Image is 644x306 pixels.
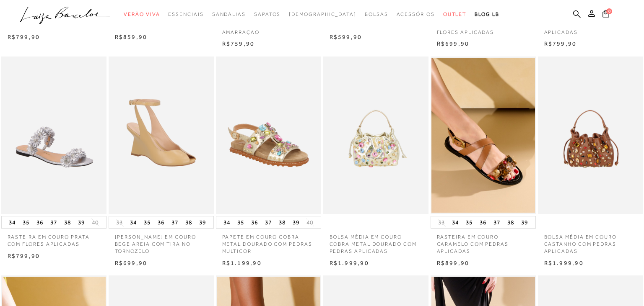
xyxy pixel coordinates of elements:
a: SANDÁLIA ANABELA EM COURO BEGE AREIA COM TIRA NO TORNOZELO SANDÁLIA ANABELA EM COURO BEGE AREIA C... [109,58,213,213]
img: RASTEIRA EM COURO PRATA COM FLORES APLICADAS [2,58,106,213]
span: R$899,90 [437,260,470,266]
a: BOLSA MÉDIA EM COURO CASTANHO COM PEDRAS APLICADAS BOLSA MÉDIA EM COURO CASTANHO COM PEDRAS APLIC... [539,58,642,213]
span: R$1.999,90 [330,260,369,266]
button: 40 [304,219,316,226]
span: Outlet [443,11,467,17]
img: SANDÁLIA ANABELA EM COURO BEGE AREIA COM TIRA NO TORNOZELO [109,58,213,213]
button: 39 [75,216,87,228]
button: 33 [436,219,447,226]
button: 34 [6,216,18,228]
span: Essenciais [168,11,203,17]
button: 35 [20,216,32,228]
a: categoryNavScreenReaderText [212,7,246,22]
a: categoryNavScreenReaderText [443,7,467,22]
span: R$859,90 [115,33,148,40]
button: 40 [89,219,101,226]
a: BOLSA MÉDIA EM COURO COBRA METAL DOURADO COM PEDRAS APLICADAS [323,229,428,255]
button: 36 [249,216,260,228]
img: BOLSA MÉDIA EM COURO CASTANHO COM PEDRAS APLICADAS [539,58,642,213]
button: 35 [235,216,247,228]
span: Sapatos [254,11,280,17]
a: noSubCategoriesText [289,7,356,22]
button: 39 [519,216,530,228]
span: R$1.999,90 [544,260,584,266]
span: R$799,90 [544,40,577,47]
a: RASTEIRA EM COURO PRATA COM FLORES APLICADAS RASTEIRA EM COURO PRATA COM FLORES APLICADAS [2,58,106,213]
span: R$699,90 [115,260,148,266]
span: Sandálias [212,11,246,17]
button: 36 [155,216,167,228]
button: 0 [600,9,612,21]
span: R$759,90 [222,40,255,47]
button: 37 [48,216,60,228]
span: Verão Viva [124,11,160,17]
a: BOLSA MÉDIA EM COURO CASTANHO COM PEDRAS APLICADAS [538,229,643,255]
span: BLOG LB [475,11,499,17]
button: 37 [169,216,181,228]
a: categoryNavScreenReaderText [124,7,160,22]
button: 35 [141,216,153,228]
button: 36 [34,216,46,228]
span: [DEMOGRAPHIC_DATA] [289,11,356,17]
span: R$599,90 [330,33,362,40]
button: 33 [114,219,125,226]
button: 36 [477,216,489,228]
button: 38 [505,216,517,228]
button: 34 [127,216,139,228]
a: categoryNavScreenReaderText [365,7,388,22]
button: 37 [491,216,503,228]
span: R$799,90 [8,252,40,259]
span: 0 [606,8,612,14]
a: RASTEIRA EM COURO PRATA COM FLORES APLICADAS [1,229,106,248]
img: BOLSA MÉDIA EM COURO COBRA METAL DOURADO COM PEDRAS APLICADAS [324,58,428,213]
button: 35 [463,216,475,228]
a: [PERSON_NAME] EM COURO BEGE AREIA COM TIRA NO TORNOZELO [109,229,214,255]
img: PAPETE EM COURO COBRA METAL DOURADO COM PEDRAS MULTICOR [217,57,321,214]
span: R$699,90 [437,40,470,47]
a: PAPETE EM COURO COBRA METAL DOURADO COM PEDRAS MULTICOR [216,229,321,255]
button: 34 [449,216,461,228]
span: Acessórios [397,11,435,17]
button: 34 [221,216,233,228]
a: BOLSA MÉDIA EM COURO COBRA METAL DOURADO COM PEDRAS APLICADAS BOLSA MÉDIA EM COURO COBRA METAL DO... [324,58,428,213]
button: 38 [276,216,288,228]
span: R$1.199,90 [222,260,262,266]
a: BLOG LB [475,7,499,22]
button: 38 [62,216,73,228]
span: Bolsas [365,11,388,17]
button: 39 [197,216,208,228]
a: categoryNavScreenReaderText [254,7,280,22]
span: R$799,90 [8,33,40,40]
button: 37 [262,216,274,228]
a: categoryNavScreenReaderText [168,7,203,22]
button: 38 [183,216,195,228]
button: 39 [290,216,302,228]
img: RASTEIRA EM COURO CARAMELO COM PEDRAS APLICADAS [431,58,535,213]
a: RASTEIRA EM COURO CARAMELO COM PEDRAS APLICADAS [431,229,536,255]
a: RASTEIRA EM COURO CARAMELO COM PEDRAS APLICADAS RASTEIRA EM COURO CARAMELO COM PEDRAS APLICADAS [431,58,535,213]
a: categoryNavScreenReaderText [397,7,435,22]
a: PAPETE EM COURO COBRA METAL DOURADO COM PEDRAS MULTICOR [217,58,320,213]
